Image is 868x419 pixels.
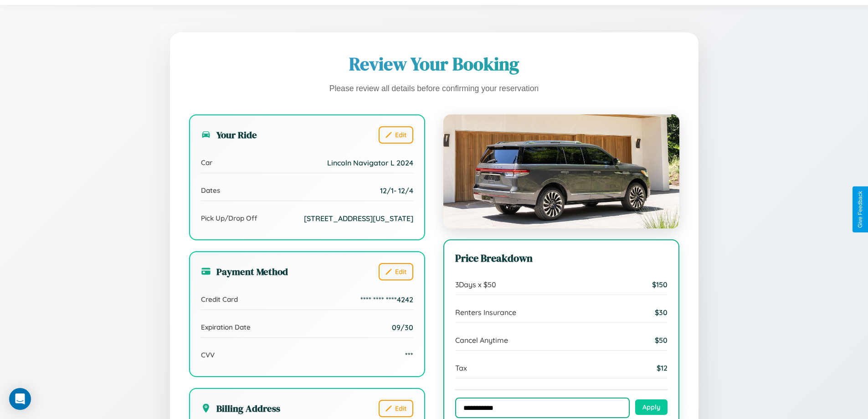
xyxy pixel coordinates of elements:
[635,399,668,415] button: Apply
[379,126,413,144] button: Edit
[189,82,679,96] p: Please review all details before confirming your reservation
[655,308,668,317] span: $ 30
[201,186,220,195] span: Dates
[201,351,215,359] span: CVV
[201,158,212,167] span: Car
[189,52,679,76] h1: Review Your Booking
[380,186,413,195] span: 12 / 1 - 12 / 4
[379,400,413,417] button: Edit
[201,128,257,141] h3: Your Ride
[304,214,413,223] span: [STREET_ADDRESS][US_STATE]
[657,363,668,372] span: $ 12
[455,308,516,317] span: Renters Insurance
[201,265,288,278] h3: Payment Method
[327,158,413,167] span: Lincoln Navigator L 2024
[201,214,257,222] span: Pick Up/Drop Off
[455,336,508,345] span: Cancel Anytime
[857,191,863,228] div: Give Feedback
[392,323,413,332] span: 09/30
[455,363,467,372] span: Tax
[379,263,413,280] button: Edit
[443,114,679,228] img: Lincoln Navigator L
[655,336,668,345] span: $ 50
[9,388,31,410] div: Open Intercom Messenger
[455,280,496,289] span: 3 Days x $ 50
[201,323,251,331] span: Expiration Date
[455,251,668,265] h3: Price Breakdown
[201,295,238,304] span: Credit Card
[201,402,280,415] h3: Billing Address
[652,280,668,289] span: $ 150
